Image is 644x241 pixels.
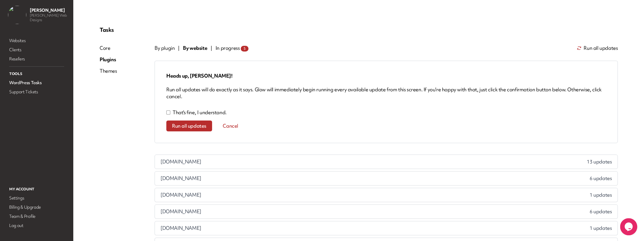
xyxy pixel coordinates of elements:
[584,222,617,234] span: 1 updates
[8,46,65,54] a: Clients
[100,56,117,63] div: Plugins
[172,123,206,129] span: Run all updates
[8,88,65,96] a: Support Tickets
[8,79,65,87] a: WordPress Tasks
[161,191,201,198] span: [DOMAIN_NAME]
[8,222,65,230] a: Log out
[161,158,201,165] span: [DOMAIN_NAME]
[183,45,207,52] span: By website
[8,203,65,211] a: Billing & Upgrade
[584,45,618,52] span: Run all updates
[161,225,201,232] span: [DOMAIN_NAME]
[8,37,65,45] a: Websites
[8,194,65,202] a: Settings
[241,46,248,52] span: 5
[100,26,618,33] p: Tasks
[30,13,69,22] p: [PERSON_NAME] Web Designs
[30,7,69,13] p: [PERSON_NAME]
[166,86,606,100] div: Run all updates will do exactly as it says. Glow will immediately begin running every available u...
[584,189,617,201] span: 1 updates
[100,68,117,74] div: Themes
[173,109,227,116] p: That's fine, I understand.
[166,110,170,114] input: That's fine, I understand.
[216,45,248,52] span: In progress
[211,45,212,52] span: |
[8,212,65,220] a: Team & Profile
[8,70,65,78] p: Tools
[8,55,65,63] a: Resellers
[577,45,618,52] button: Run all updates
[155,45,175,52] span: By plugin
[8,185,65,193] p: My Account
[166,72,606,79] div: Heads up, [PERSON_NAME]!
[620,218,638,235] iframe: chat widget
[166,120,212,131] button: Run all updates
[100,45,117,52] div: Core
[178,45,179,52] span: |
[217,120,244,131] button: Cancel
[161,208,201,215] span: [DOMAIN_NAME]
[161,175,201,182] span: [DOMAIN_NAME]
[584,206,617,217] span: 6 updates
[581,156,617,167] span: 13 updates
[584,173,617,184] span: 6 updates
